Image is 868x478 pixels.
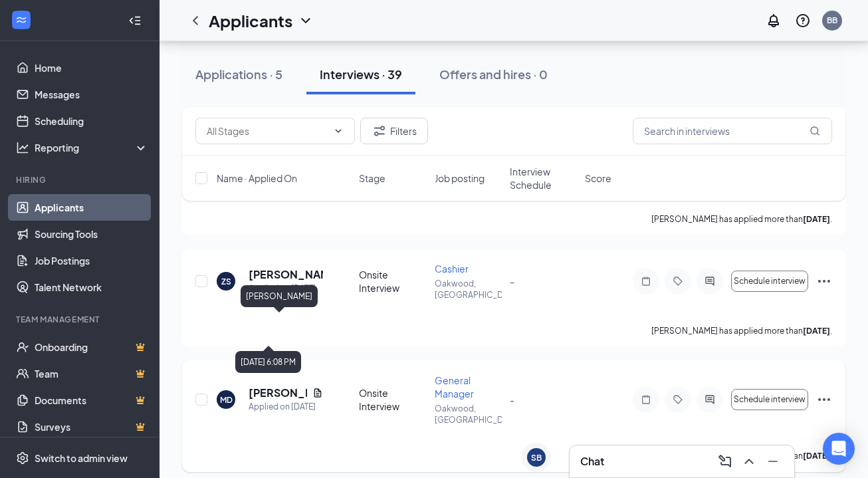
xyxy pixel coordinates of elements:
[531,452,542,463] div: SB
[16,314,146,325] div: Team Management
[803,214,830,224] b: [DATE]
[435,403,502,425] p: Oakwood, [GEOGRAPHIC_DATA]
[35,81,148,108] a: Messages
[235,351,301,373] div: [DATE] 6:08 PM
[249,386,307,400] h5: [PERSON_NAME]
[731,389,808,410] button: Schedule interview
[35,274,148,300] a: Talent Network
[35,247,148,274] a: Job Postings
[298,13,314,29] svg: ChevronDown
[195,66,282,82] div: Applications · 5
[439,66,548,82] div: Offers and hires · 0
[714,451,736,472] button: ComposeMessage
[638,276,654,287] svg: Note
[816,392,832,408] svg: Ellipses
[435,374,474,400] span: General Manager
[359,268,426,295] div: Onsite Interview
[731,271,808,292] button: Schedule interview
[35,451,128,465] div: Switch to admin view
[241,285,318,307] div: [PERSON_NAME]
[702,276,718,287] svg: ActiveChat
[372,123,387,139] svg: Filter
[15,13,28,27] svg: WorkstreamLogo
[35,221,148,247] a: Sourcing Tools
[823,433,855,465] div: Open Intercom Messenger
[795,13,811,29] svg: QuestionInfo
[435,278,502,300] p: Oakwood, [GEOGRAPHIC_DATA]
[702,394,718,405] svg: ActiveChat
[35,194,148,221] a: Applicants
[670,276,686,287] svg: Tag
[580,454,604,469] h3: Chat
[187,13,203,29] svg: ChevronLeft
[435,263,469,275] span: Cashier
[35,55,148,81] a: Home
[803,451,830,461] b: [DATE]
[35,414,148,440] a: SurveysCrown
[220,394,233,406] div: MD
[128,14,142,27] svg: Collapse
[585,172,611,185] span: Score
[35,141,149,154] div: Reporting
[734,277,806,286] span: Schedule interview
[816,273,832,289] svg: Ellipses
[35,108,148,134] a: Scheduling
[221,276,231,287] div: ZS
[207,124,328,138] input: All Stages
[249,267,323,282] h5: [PERSON_NAME]
[35,334,148,360] a: OnboardingCrown
[333,126,344,136] svg: ChevronDown
[741,453,757,469] svg: ChevronUp
[16,141,29,154] svg: Analysis
[765,453,781,469] svg: Minimize
[810,126,820,136] svg: MagnifyingGlass
[803,326,830,336] b: [DATE]
[651,325,832,336] p: [PERSON_NAME] has applied more than .
[359,172,385,185] span: Stage
[312,388,323,398] svg: Document
[435,172,485,185] span: Job posting
[35,387,148,414] a: DocumentsCrown
[510,275,514,287] span: -
[249,400,323,414] div: Applied on [DATE]
[35,360,148,387] a: TeamCrown
[249,282,323,295] div: Applied on [DATE]
[738,451,760,472] button: ChevronUp
[209,9,292,32] h1: Applicants
[16,174,146,185] div: Hiring
[633,118,832,144] input: Search in interviews
[217,172,297,185] span: Name · Applied On
[734,395,806,404] span: Schedule interview
[638,394,654,405] svg: Note
[717,453,733,469] svg: ComposeMessage
[766,13,782,29] svg: Notifications
[510,394,514,406] span: -
[510,165,577,191] span: Interview Schedule
[651,213,832,225] p: [PERSON_NAME] has applied more than .
[16,451,29,465] svg: Settings
[359,386,426,413] div: Onsite Interview
[762,451,784,472] button: Minimize
[320,66,402,82] div: Interviews · 39
[670,394,686,405] svg: Tag
[360,118,428,144] button: Filter Filters
[827,15,837,26] div: BB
